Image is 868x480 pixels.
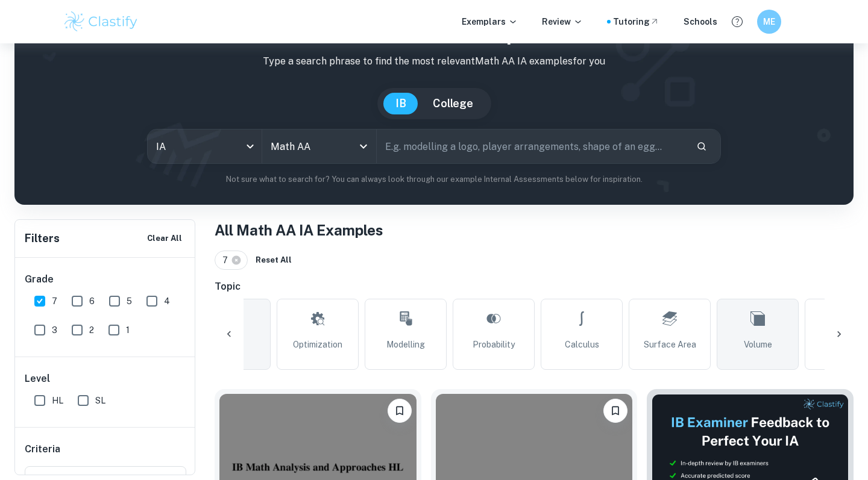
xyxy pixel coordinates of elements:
[215,279,854,294] h6: Topic
[644,338,696,351] span: Surface Area
[89,295,95,308] span: 6
[473,338,515,351] span: Probability
[388,399,412,423] button: Bookmark
[613,15,659,28] a: Tutoring
[24,54,844,69] p: Type a search phrase to find the most relevant Math AA IA examples for you
[95,394,105,407] span: SL
[253,251,295,269] button: Reset All
[127,295,132,308] span: 5
[293,338,342,351] span: Optimization
[377,129,687,163] input: E.g. modelling a logo, player arrangements, shape of an egg...
[727,11,747,32] button: Help and Feedback
[684,15,717,28] a: Schools
[89,323,94,337] span: 2
[744,338,772,351] span: Volume
[164,295,170,308] span: 4
[52,295,57,308] span: 7
[383,93,418,114] button: IB
[542,15,583,28] p: Review
[25,442,60,457] h6: Criteria
[215,251,248,270] div: 7
[763,15,776,28] h6: ME
[215,219,854,241] h1: All Math AA IA Examples
[355,138,372,155] button: Open
[222,254,233,267] span: 7
[25,230,60,247] h6: Filters
[24,173,844,185] p: Not sure what to search for? You can always look through our example Internal Assessments below f...
[603,399,627,423] button: Bookmark
[757,10,781,34] button: ME
[25,372,186,386] h6: Level
[144,229,185,248] button: Clear All
[52,394,63,407] span: HL
[148,129,262,163] div: IA
[386,338,425,351] span: Modelling
[565,338,599,351] span: Calculus
[691,136,712,157] button: Search
[126,323,130,337] span: 1
[52,323,57,337] span: 3
[462,15,518,28] p: Exemplars
[25,272,186,287] h6: Grade
[421,93,485,114] button: College
[63,10,139,34] img: Clastify logo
